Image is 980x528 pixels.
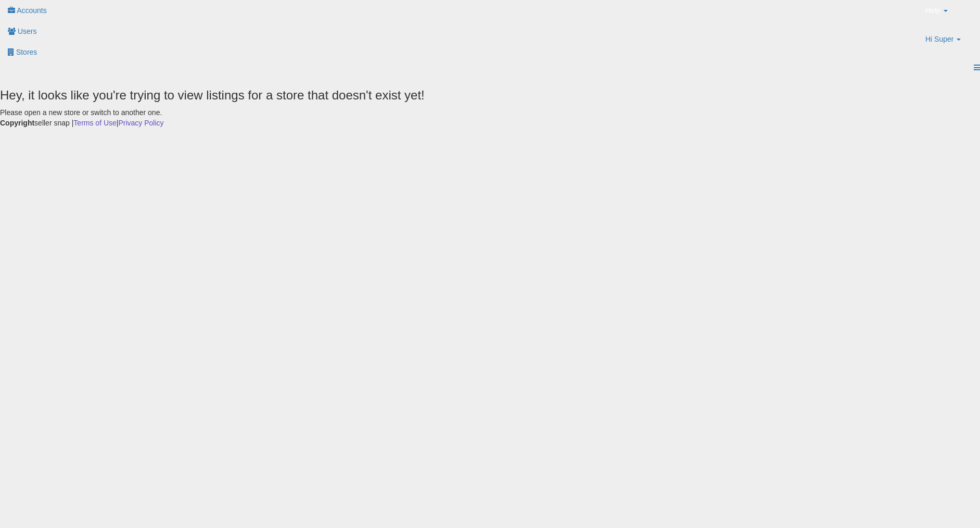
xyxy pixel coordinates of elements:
span: Stores [16,48,37,56]
a: Terms of Use [73,119,116,127]
a: Privacy Policy [118,119,163,127]
a: Hi Super [918,29,980,57]
span: Help [925,5,940,16]
span: Accounts [17,6,47,15]
span: Hi Super [925,34,953,44]
span: Users [18,27,37,35]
